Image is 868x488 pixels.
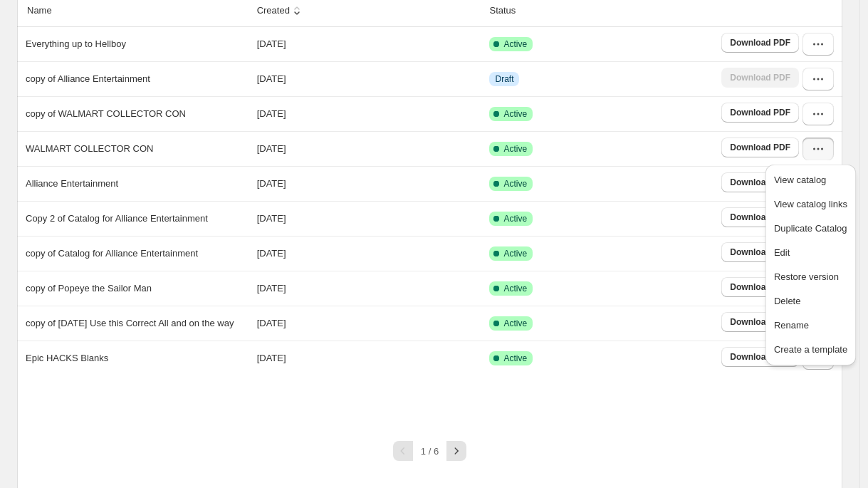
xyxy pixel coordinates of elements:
span: Download PDF [730,177,790,188]
span: Edit [774,247,790,258]
td: [DATE] [253,96,486,131]
a: Download PDF [721,242,799,262]
p: copy of Popeye the Sailor Man [26,281,152,296]
span: Active [503,248,527,259]
p: copy of Alliance Entertainment [26,72,150,86]
span: Active [503,213,527,224]
td: [DATE] [253,271,486,306]
p: Epic HACKS Blanks [26,351,108,365]
span: Download PDF [730,142,790,153]
a: Download PDF [721,33,799,53]
span: Download PDF [730,212,790,223]
a: Download PDF [721,172,799,192]
td: [DATE] [253,166,486,201]
span: 1 / 6 [421,446,439,457]
span: Download PDF [730,246,790,258]
span: Download PDF [730,316,790,328]
a: Download PDF [721,137,799,157]
p: Alliance Entertainment [26,177,118,191]
a: Download PDF [721,312,799,332]
p: copy of [DATE] Use this Correct All and on the way [26,316,234,331]
span: Active [503,353,527,364]
span: Active [503,178,527,190]
td: [DATE] [253,201,486,236]
td: [DATE] [253,341,486,375]
a: Download PDF [721,347,799,367]
p: copy of Catalog for Alliance Entertainment [26,246,198,261]
span: Delete [774,296,801,306]
span: Restore version [774,271,839,282]
td: [DATE] [253,236,486,271]
span: Download PDF [730,107,790,118]
span: Rename [774,320,809,331]
span: View catalog [774,175,826,185]
span: Active [503,318,527,329]
a: Download PDF [721,103,799,123]
span: Active [503,108,527,120]
a: Download PDF [721,207,799,227]
span: Download PDF [730,351,790,363]
p: WALMART COLLECTOR CON [26,142,153,156]
span: Download PDF [730,281,790,293]
span: Duplicate Catalog [774,223,847,234]
p: copy of WALMART COLLECTOR CON [26,107,186,121]
span: Download PDF [730,37,790,48]
p: Copy 2 of Catalog for Alliance Entertainment [26,212,208,226]
td: [DATE] [253,306,486,341]
span: Create a template [774,344,847,355]
a: Download PDF [721,277,799,297]
span: Draft [495,73,513,85]
span: Active [503,283,527,294]
td: [DATE] [253,61,486,96]
p: Everything up to Hellboy [26,37,126,51]
span: Active [503,143,527,155]
span: Active [503,38,527,50]
span: View catalog links [774,199,847,209]
td: [DATE] [253,27,486,61]
td: [DATE] [253,131,486,166]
